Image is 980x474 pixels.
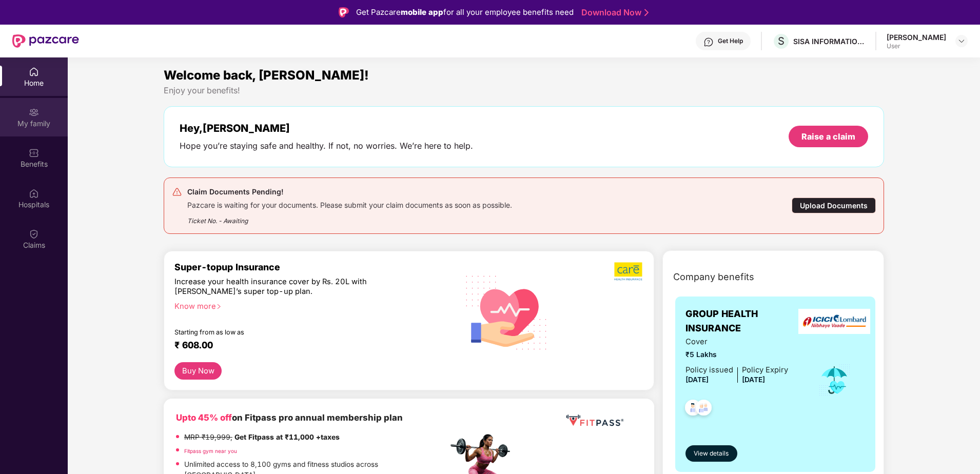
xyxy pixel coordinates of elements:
[216,304,222,309] span: right
[801,131,855,142] div: Raise a claim
[718,37,743,45] div: Get Help
[957,37,966,45] img: svg+xml;base64,PHN2ZyBpZD0iRHJvcGRvd24tMzJ4MzIiIHhtbG5zPSJodHRwOi8vd3d3LnczLm9yZy8yMDAwL3N2ZyIgd2...
[742,364,788,376] div: Policy Expiry
[29,67,39,77] img: svg+xml;base64,PHN2ZyBpZD0iSG9tZSIgeG1sbnM9Imh0dHA6Ly93d3cudzMub3JnLzIwMDAvc3ZnIiB3aWR0aD0iMjAiIG...
[234,433,340,441] strong: Get Fitpass at ₹11,000 +taxes
[176,412,232,423] b: Upto 45% off
[174,277,404,297] div: Increase your health insurance cover by Rs. 20L with [PERSON_NAME]’s super top-up plan.
[685,376,709,384] span: [DATE]
[401,7,443,17] strong: mobile app
[12,34,79,48] img: New Pazcare Logo
[793,36,865,46] div: SISA INFORMATION SECURITY PVT LTD
[614,262,643,281] img: b5dec4f62d2307b9de63beb79f102df3.png
[174,340,438,352] div: ₹ 608.00
[694,449,729,459] span: View details
[818,363,851,397] img: icon
[29,188,39,199] img: svg+xml;base64,PHN2ZyBpZD0iSG9zcGl0YWxzIiB4bWxucz0iaHR0cDovL3d3dy53My5vcmcvMjAwMC9zdmciIHdpZHRoPS...
[174,302,442,309] div: Know more
[29,148,39,158] img: svg+xml;base64,PHN2ZyBpZD0iQmVuZWZpdHMiIHhtbG5zPSJodHRwOi8vd3d3LnczLm9yZy8yMDAwL3N2ZyIgd2lkdGg9Ij...
[29,229,39,239] img: svg+xml;base64,PHN2ZyBpZD0iQ2xhaW0iIHhtbG5zPSJodHRwOi8vd3d3LnczLm9yZy8yMDAwL3N2ZyIgd2lkdGg9IjIwIi...
[164,68,369,83] span: Welcome back, [PERSON_NAME]!
[176,412,403,423] b: on Fitpass pro annual membership plan
[644,7,649,18] img: Stroke
[887,32,946,42] div: [PERSON_NAME]
[458,262,556,362] img: svg+xml;base64,PHN2ZyB4bWxucz0iaHR0cDovL3d3dy53My5vcmcvMjAwMC9zdmciIHhtbG5zOnhsaW5rPSJodHRwOi8vd3...
[564,411,625,430] img: fppp.png
[887,42,946,50] div: User
[581,7,645,18] a: Download Now
[29,107,39,117] img: svg+xml;base64,PHN2ZyB3aWR0aD0iMjAiIGhlaWdodD0iMjAiIHZpZXdCb3g9IjAgMCAyMCAyMCIgZmlsbD0ibm9uZSIgeG...
[703,37,714,47] img: svg+xml;base64,PHN2ZyBpZD0iSGVscC0zMngzMiIgeG1sbnM9Imh0dHA6Ly93d3cudzMub3JnLzIwMDAvc3ZnIiB3aWR0aD...
[673,270,754,284] span: Company benefits
[174,362,222,380] button: Buy Now
[184,433,232,441] del: MRP ₹19,999,
[356,6,574,18] div: Get Pazcare for all your employee benefits need
[798,309,870,334] img: insurerLogo
[187,210,512,226] div: Ticket No. - Awaiting
[187,198,512,210] div: Pazcare is waiting for your documents. Please submit your claim documents as soon as possible.
[339,7,349,17] img: Logo
[180,141,473,151] div: Hope you’re staying safe and healthy. If not, no worries. We’re here to help.
[792,197,876,213] div: Upload Documents
[174,328,404,335] div: Starting from as low as
[685,445,737,462] button: View details
[742,376,765,384] span: [DATE]
[184,448,237,454] a: Fitpass gym near you
[685,307,804,336] span: GROUP HEALTH INSURANCE
[680,397,705,422] img: svg+xml;base64,PHN2ZyB4bWxucz0iaHR0cDovL3d3dy53My5vcmcvMjAwMC9zdmciIHdpZHRoPSI0OC45NDMiIGhlaWdodD...
[685,336,788,348] span: Cover
[172,187,182,197] img: svg+xml;base64,PHN2ZyB4bWxucz0iaHR0cDovL3d3dy53My5vcmcvMjAwMC9zdmciIHdpZHRoPSIyNCIgaGVpZ2h0PSIyNC...
[685,364,733,376] div: Policy issued
[174,262,448,272] div: Super-topup Insurance
[685,349,788,361] span: ₹5 Lakhs
[180,122,473,134] div: Hey, [PERSON_NAME]
[691,397,716,422] img: svg+xml;base64,PHN2ZyB4bWxucz0iaHR0cDovL3d3dy53My5vcmcvMjAwMC9zdmciIHdpZHRoPSI0OC45NDMiIGhlaWdodD...
[164,85,884,96] div: Enjoy your benefits!
[187,186,512,198] div: Claim Documents Pending!
[778,35,785,47] span: S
